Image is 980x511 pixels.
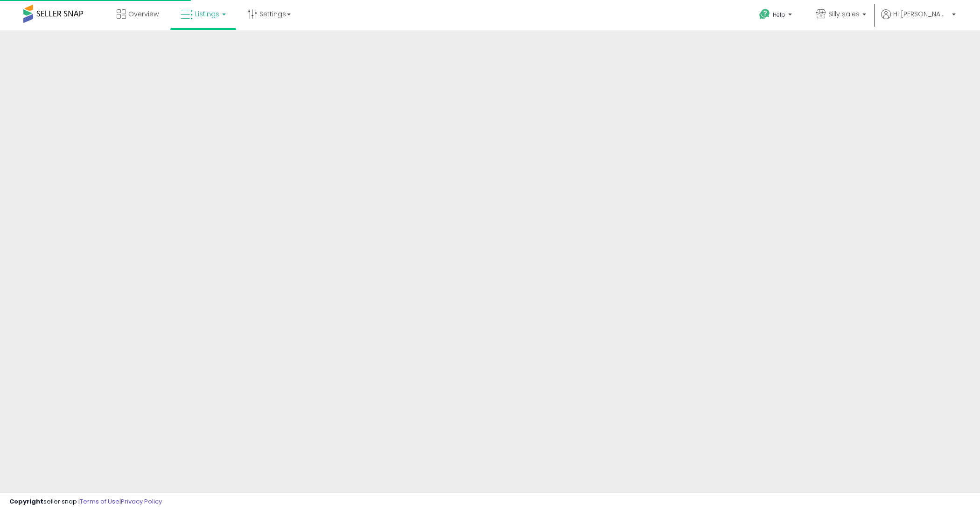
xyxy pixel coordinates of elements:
[195,9,219,19] span: Listings
[759,8,770,20] i: Get Help
[893,9,949,19] span: Hi [PERSON_NAME]
[828,9,860,19] span: Silly sales
[881,9,956,30] a: Hi [PERSON_NAME]
[752,1,801,30] a: Help
[773,11,785,19] span: Help
[128,9,159,19] span: Overview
